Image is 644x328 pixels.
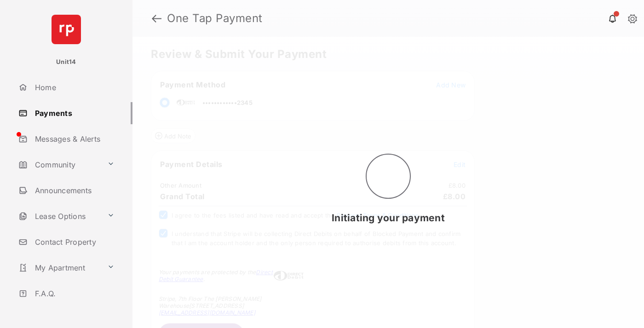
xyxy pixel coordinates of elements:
[15,128,132,150] a: Messages & Alerts
[15,102,132,124] a: Payments
[15,205,103,227] a: Lease Options
[56,58,76,67] p: Unit14
[15,257,103,279] a: My Apartment
[15,154,103,176] a: Community
[332,212,445,224] span: Initiating your payment
[15,76,132,98] a: Home
[15,282,132,305] a: F.A.Q.
[15,231,132,253] a: Contact Property
[15,179,132,201] a: Announcements
[52,15,81,44] img: svg+xml;base64,PHN2ZyB4bWxucz0iaHR0cDovL3d3dy53My5vcmcvMjAwMC9zdmciIHdpZHRoPSI2NCIgaGVpZ2h0PSI2NC...
[167,13,263,24] strong: One Tap Payment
